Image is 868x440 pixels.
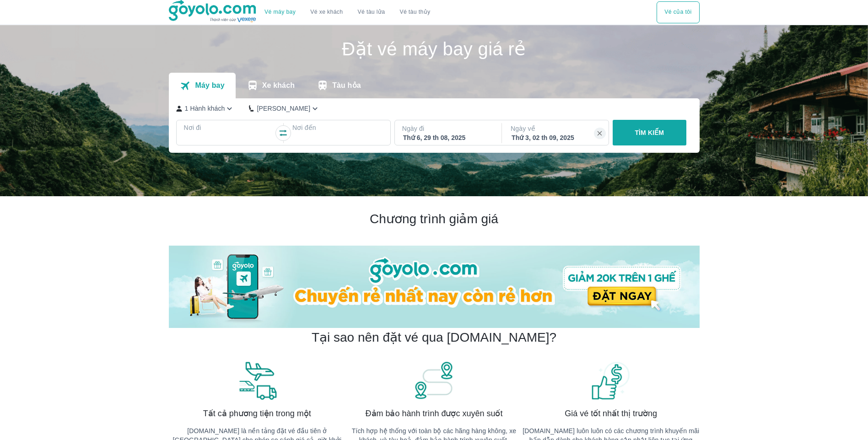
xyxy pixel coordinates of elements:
img: banner [590,360,631,401]
p: Ngày về [511,124,601,133]
img: banner [237,360,278,401]
p: 1 Hành khách [185,104,225,113]
p: Nơi đến [292,123,383,132]
p: Máy bay [195,81,224,90]
p: Ngày đi [402,124,493,133]
button: Vé tàu thủy [392,1,437,23]
div: choose transportation mode [257,1,437,23]
a: Vé máy bay [264,9,296,16]
button: Vé của tôi [657,1,699,23]
h1: Đặt vé máy bay giá rẻ [169,40,700,58]
button: TÌM KIẾM [613,120,686,145]
h2: Tại sao nên đặt vé qua [DOMAIN_NAME]? [312,329,556,346]
div: transportation tabs [169,73,372,98]
p: Xe khách [262,81,295,90]
span: Đảm bảo hành trình được xuyên suốt [366,408,503,419]
button: [PERSON_NAME] [249,104,320,113]
p: Nơi đi [184,123,275,132]
button: 1 Hành khách [176,104,235,113]
p: Tàu hỏa [332,81,361,90]
div: choose transportation mode [657,1,699,23]
span: Tất cả phương tiện trong một [203,408,311,419]
img: banner-home [169,246,700,328]
p: TÌM KIẾM [635,128,664,137]
a: Vé tàu lửa [350,1,393,23]
div: Thứ 6, 29 th 08, 2025 [403,133,492,142]
p: [PERSON_NAME] [257,104,310,113]
a: Vé xe khách [310,9,343,16]
div: Thứ 3, 02 th 09, 2025 [512,133,600,142]
img: banner [413,360,454,401]
h2: Chương trình giảm giá [169,211,700,227]
span: Giá vé tốt nhất thị trường [565,408,657,419]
